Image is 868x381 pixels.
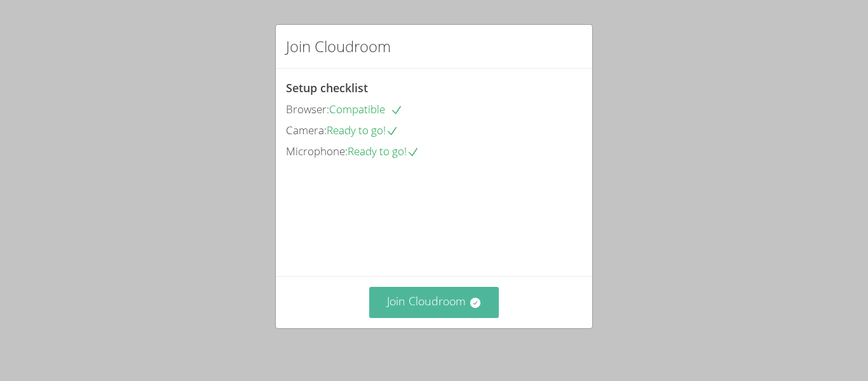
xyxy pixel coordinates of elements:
span: Ready to go! [348,144,419,158]
span: Camera: [286,123,327,137]
span: Microphone: [286,144,348,158]
span: Ready to go! [327,123,398,137]
span: Browser: [286,102,329,116]
h2: Join Cloudroom [286,35,391,58]
button: Join Cloudroom [369,287,499,318]
span: Compatible [329,102,403,116]
span: Setup checklist [286,80,368,95]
